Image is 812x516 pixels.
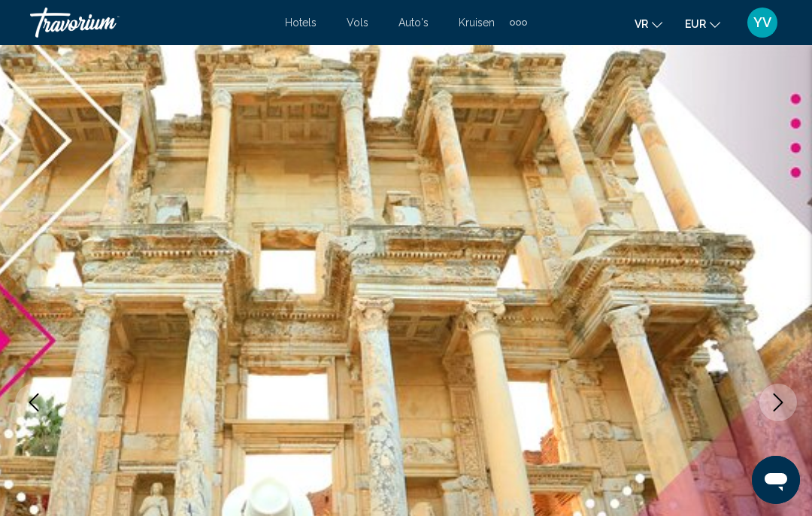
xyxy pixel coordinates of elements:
a: Hotels [285,17,317,29]
font: YV [753,14,771,30]
font: EUR [685,18,706,30]
font: vr [635,18,648,30]
button: Gebruikersmenu [743,7,782,38]
iframe: Knop om het berichtenvenster te openen [752,456,800,504]
button: Valuta wijzigen [685,13,720,35]
button: Taal wijzigen [635,13,662,35]
a: Vols [347,17,368,29]
button: Previous image [15,384,53,421]
button: Next image [759,384,797,421]
a: Kruisen [459,17,495,29]
button: Extra navigatie-items [510,11,527,35]
a: Travorium [30,8,270,38]
a: Auto's [398,17,429,29]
